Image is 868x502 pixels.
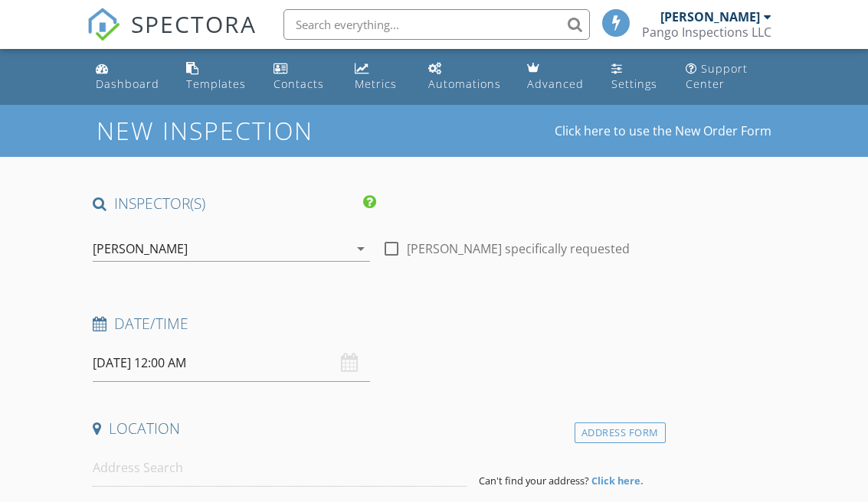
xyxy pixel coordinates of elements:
[180,55,255,99] a: Templates
[527,77,584,91] div: Advanced
[422,55,509,99] a: Automations (Basic)
[642,24,771,40] div: Pango Inspections LLC
[93,194,376,214] h4: INSPECTOR(S)
[267,55,336,99] a: Contacts
[93,344,370,382] input: Select date
[660,9,760,24] div: [PERSON_NAME]
[93,449,467,487] input: Address Search
[352,240,370,258] i: arrow_drop_down
[591,474,644,487] strong: Click here.
[131,8,257,40] span: SPECTORA
[186,77,246,91] div: Templates
[87,21,257,53] a: SPECTORA
[97,117,436,144] h1: New Inspection
[555,125,771,137] a: Click here to use the New Order Form
[521,55,593,99] a: Advanced
[680,55,778,99] a: Support Center
[428,77,501,91] div: Automations
[686,61,748,91] div: Support Center
[87,8,120,41] img: The Best Home Inspection Software - Spectora
[355,77,397,91] div: Metrics
[90,55,168,99] a: Dashboard
[349,55,410,99] a: Metrics
[96,77,159,91] div: Dashboard
[283,9,590,40] input: Search everything...
[605,55,667,99] a: Settings
[93,314,659,334] h4: Date/Time
[575,422,666,443] div: Address Form
[479,474,589,487] span: Can't find your address?
[407,241,630,256] label: [PERSON_NAME] specifically requested
[93,419,659,438] h4: Location
[274,77,324,91] div: Contacts
[611,77,657,91] div: Settings
[93,242,188,256] div: [PERSON_NAME]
